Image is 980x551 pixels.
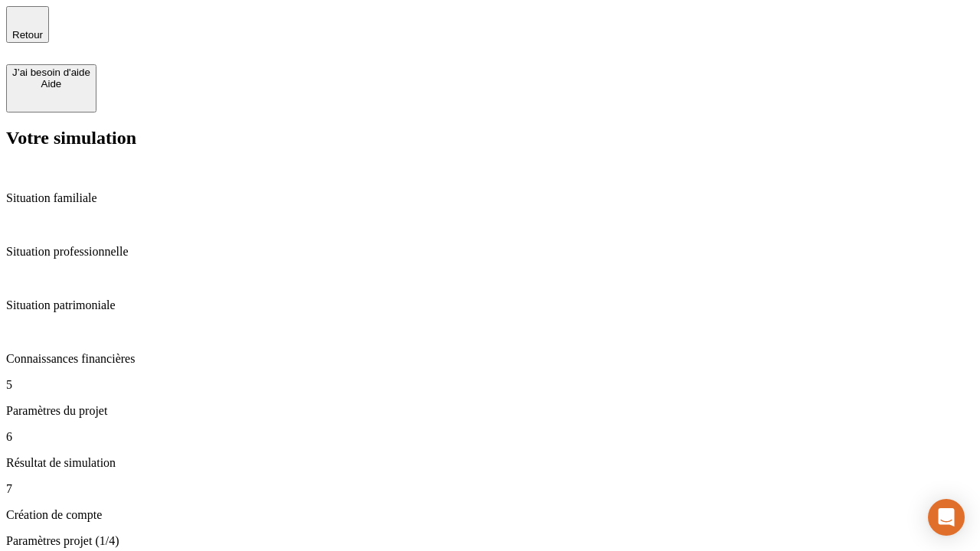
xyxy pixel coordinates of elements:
div: Aide [12,78,90,90]
p: 7 [6,482,974,496]
p: Situation professionnelle [6,245,974,259]
p: Connaissances financières [6,352,974,366]
p: Résultat de simulation [6,456,974,470]
button: J’ai besoin d'aideAide [6,64,96,112]
div: Open Intercom Messenger [928,499,965,536]
p: Situation familiale [6,191,974,205]
button: Retour [6,6,49,43]
span: Retour [12,29,43,41]
p: Paramètres projet (1/4) [6,534,974,548]
p: Situation patrimoniale [6,298,974,312]
div: J’ai besoin d'aide [12,67,90,78]
p: Paramètres du projet [6,404,974,418]
h2: Votre simulation [6,128,974,148]
p: 5 [6,378,974,392]
p: 6 [6,430,974,444]
p: Création de compte [6,508,974,522]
